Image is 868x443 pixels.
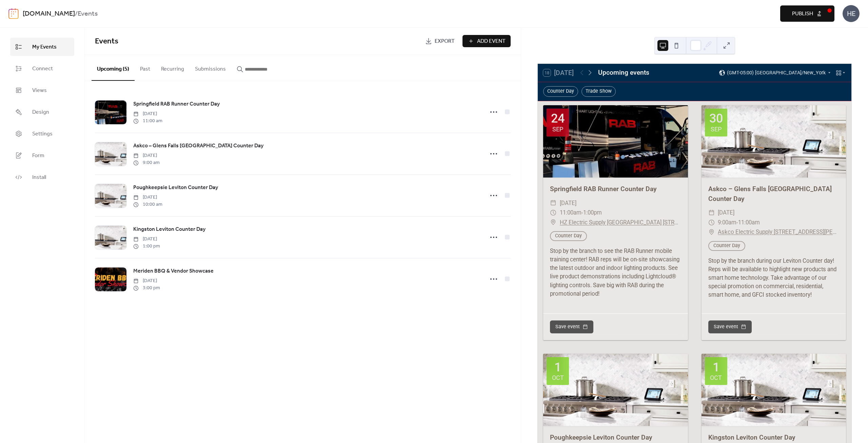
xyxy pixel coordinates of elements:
span: Springfield RAB Runner Counter Day [133,100,220,108]
a: Springfield RAB Runner Counter Day [133,100,220,109]
div: 24 [551,112,565,125]
button: Upcoming (5) [92,55,135,81]
button: Recurring [156,55,190,80]
a: Askco Electric Supply [STREET_ADDRESS][PERSON_NAME] [718,227,839,237]
span: Publish [792,10,813,18]
span: [DATE] [133,152,160,159]
a: My Events [10,38,74,56]
span: [DATE] [133,194,162,201]
span: [DATE] [133,277,160,284]
div: 1 [713,361,719,373]
a: Form [10,146,74,165]
div: Sep [711,126,722,132]
a: Poughkeepsie Leviton Counter Day [133,183,218,192]
div: 1 [554,361,561,373]
div: ​ [708,218,715,227]
b: Events [78,7,98,20]
div: 30 [709,112,723,125]
div: ​ [708,208,715,218]
span: 11:00 am [133,117,162,125]
span: 11:00am [738,218,760,227]
a: Askco – Glens Falls [GEOGRAPHIC_DATA] Counter Day [133,142,263,150]
span: Settings [32,130,53,138]
button: Publish [780,5,834,22]
div: ​ [550,218,556,227]
div: Askco – Glens Falls [GEOGRAPHIC_DATA] Counter Day [702,184,846,204]
span: [DATE] [718,208,734,218]
a: Install [10,168,74,186]
span: [DATE] [133,236,160,243]
div: Sep [552,126,563,132]
span: Views [32,87,47,95]
span: Add Event [477,37,506,45]
span: 9:00 am [133,159,160,166]
a: Settings [10,125,74,143]
span: 1:00pm [583,208,602,218]
span: 11:00am [560,208,581,218]
a: Export [420,35,460,47]
a: Views [10,81,74,99]
div: HE [843,5,860,22]
span: Design [32,108,49,116]
span: [DATE] [560,198,576,208]
b: / [75,7,78,20]
span: 10:00 am [133,201,162,208]
a: Meriden BBQ & Vendor Showcase [133,267,214,276]
div: Stop by the branch to see the RAB Runner mobile training center! RAB reps will be on-site showcas... [543,247,688,307]
span: My Events [32,43,57,51]
div: ​ [550,208,556,218]
button: Submissions [190,55,231,80]
span: Poughkeepsie Leviton Counter Day [133,184,218,192]
span: 1:00 pm [133,243,160,250]
a: [DOMAIN_NAME] [23,7,75,20]
div: Poughkeepsie Leviton Counter Day [543,433,688,443]
a: Kingston Leviton Counter Day [133,225,205,234]
span: 9:00am [718,218,736,227]
button: Add Event [462,35,511,47]
span: [DATE] [133,110,162,117]
button: Save event [550,320,593,333]
span: - [581,208,583,218]
button: Save event [708,320,752,333]
span: Form [32,152,44,160]
span: (GMT-05:00) [GEOGRAPHIC_DATA]/New_York [727,71,826,75]
div: ​ [708,227,715,237]
span: Meriden BBQ & Vendor Showcase [133,267,214,275]
span: - [736,218,738,227]
span: Export [435,37,455,45]
a: HZ Electric Supply [GEOGRAPHIC_DATA] [STREET_ADDRESS][PERSON_NAME] [560,218,681,227]
span: Connect [32,65,53,73]
button: Past [135,55,156,80]
span: Events [95,34,118,49]
a: Design [10,103,74,121]
img: logo [8,8,19,19]
div: Springfield RAB Runner Counter Day [543,184,688,194]
div: Trade Show [581,86,616,97]
div: Counter Day [543,86,578,97]
span: Install [32,173,46,182]
div: Kingston Leviton Counter Day [702,433,846,443]
div: ​ [550,198,556,208]
div: Oct [710,375,722,381]
div: Oct [552,375,564,381]
span: 3:00 pm [133,284,160,292]
a: Connect [10,59,74,78]
div: Upcoming events [598,68,649,78]
div: Stop by the branch during our Leviton Counter day! Reps will be available to highlight new produc... [702,257,846,299]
